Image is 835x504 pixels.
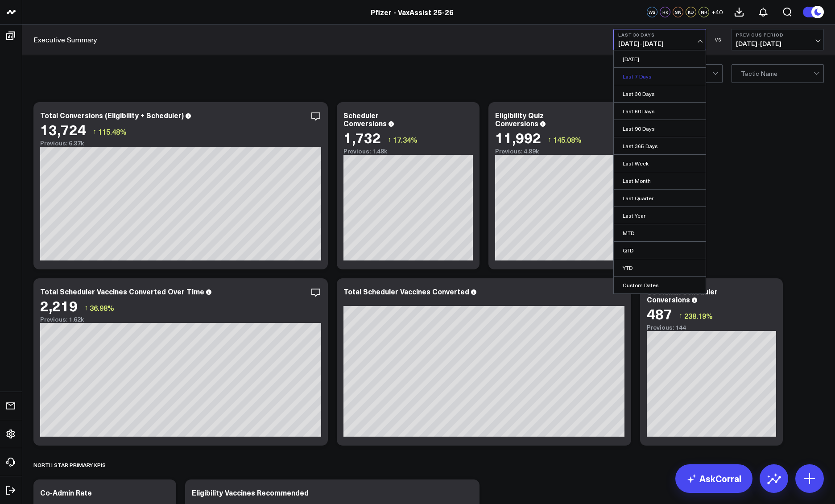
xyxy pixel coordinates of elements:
div: Co-Admin Scheduler Conversions [647,286,718,304]
a: YTD [614,259,706,276]
a: Last Quarter [614,190,706,207]
div: VS [711,37,727,42]
span: ↑ [679,310,682,322]
a: QTD [614,242,706,259]
div: NR [699,7,709,17]
b: Last 30 Days [618,32,701,37]
span: 238.19% [684,311,713,321]
a: Last 60 Days [614,103,706,120]
div: Co-Admin Rate [40,487,92,497]
span: ↑ [84,302,88,314]
div: Previous: 6.37k [40,140,321,147]
div: Eligibility Vaccines Recommended [192,487,309,497]
span: 115.48% [98,127,127,136]
div: Total Scheduler Vaccines Converted [343,286,469,296]
div: Scheduler Conversions [343,110,387,128]
span: ↑ [388,134,391,145]
span: ↑ [93,126,96,137]
div: 487 [647,306,672,322]
a: Last Week [614,155,706,172]
div: Previous: 1.48k [343,148,473,155]
a: AskCorral [675,464,752,493]
div: North Star Primary KPIs [33,454,106,475]
a: Last 7 Days [614,68,706,85]
a: Pfizer - VaxAssist 25-26 [371,7,454,17]
div: 2,219 [40,297,78,314]
a: Last 30 Days [614,85,706,102]
a: Last 365 Days [614,137,706,154]
a: [DATE] [614,50,706,67]
div: WS [647,7,657,17]
a: Last Year [614,207,706,224]
a: Last Month [614,172,706,189]
div: Previous: 144 [647,324,776,331]
div: Total Scheduler Vaccines Converted Over Time [40,286,204,296]
button: Previous Period[DATE]-[DATE] [731,29,824,50]
button: +40 [711,7,723,17]
div: 13,724 [40,121,86,137]
span: [DATE] - [DATE] [618,40,701,47]
b: Previous Period [736,32,819,37]
div: Total Conversions (Eligibility + Scheduler) [40,110,184,120]
span: ↑ [548,134,551,145]
a: Last 90 Days [614,120,706,137]
div: HK [660,7,670,17]
a: Custom Dates [614,277,706,293]
span: 145.08% [553,135,582,145]
div: Eligibility Quiz Conversions [495,110,544,128]
div: Previous: 1.62k [40,316,321,323]
a: Executive Summary [33,35,97,45]
div: 11,992 [495,129,541,145]
span: 36.98% [90,303,114,313]
span: 17.34% [393,135,417,145]
span: [DATE] - [DATE] [736,40,819,47]
div: 1,732 [343,129,381,145]
a: MTD [614,224,706,241]
button: Last 30 Days[DATE]-[DATE] [613,29,706,50]
div: KD [686,7,696,17]
span: + 40 [711,9,723,15]
div: Previous: 4.89k [495,148,624,155]
div: SN [673,7,683,17]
